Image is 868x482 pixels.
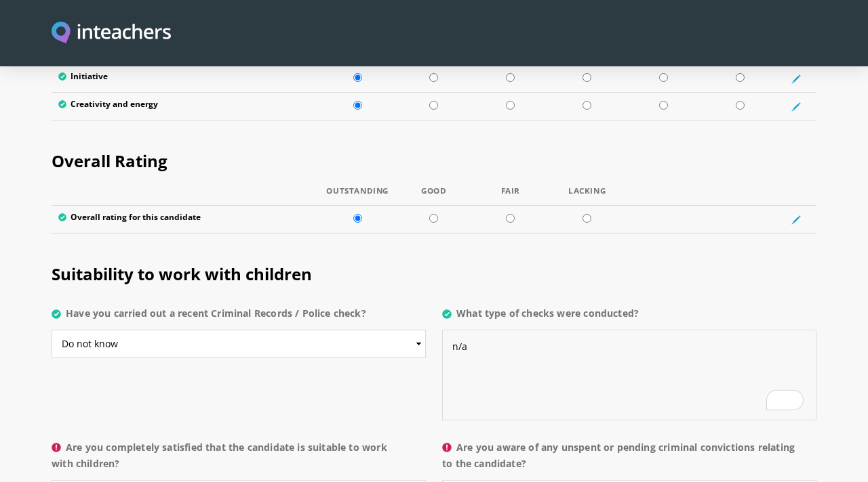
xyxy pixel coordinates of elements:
[58,100,313,113] label: Creativity and energy
[319,187,396,206] th: Outstanding
[442,330,816,420] textarea: To enrich screen reader interactions, please activate Accessibility in Grammarly extension settings
[442,439,816,480] label: Are you aware of any unspent or pending criminal convictions relating to the candidate?
[549,187,625,206] th: Lacking
[396,187,473,206] th: Good
[472,187,549,206] th: Fair
[58,213,313,226] label: Overall rating for this candidate
[58,72,313,85] label: Initiative
[52,305,426,330] label: Have you carried out a recent Criminal Records / Police check?
[52,150,167,172] span: Overall Rating
[442,305,816,330] label: What type of checks were conducted?
[52,263,312,285] span: Suitability to work with children
[52,22,171,45] img: Inteachers
[52,22,171,45] a: Visit this site's homepage
[52,439,426,480] label: Are you completely satisfied that the candidate is suitable to work with children?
